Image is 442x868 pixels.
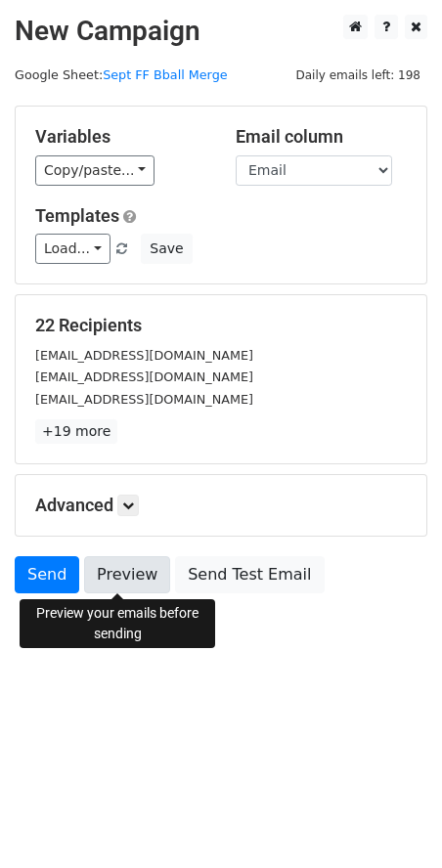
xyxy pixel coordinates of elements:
[141,234,192,264] button: Save
[175,556,324,593] a: Send Test Email
[35,155,155,186] a: Copy/paste...
[15,556,79,593] a: Send
[35,348,253,363] small: [EMAIL_ADDRESS][DOMAIN_NAME]
[35,419,117,444] a: +19 more
[288,65,427,86] span: Daily emails left: 198
[15,15,427,48] h2: New Campaign
[35,315,407,336] h5: 22 Recipients
[344,774,442,868] iframe: Chat Widget
[15,67,228,82] small: Google Sheet:
[35,205,119,226] a: Templates
[236,126,407,148] h5: Email column
[35,495,407,516] h5: Advanced
[35,369,253,384] small: [EMAIL_ADDRESS][DOMAIN_NAME]
[288,67,427,82] a: Daily emails left: 198
[35,126,206,148] h5: Variables
[35,392,253,407] small: [EMAIL_ADDRESS][DOMAIN_NAME]
[35,234,110,264] a: Load...
[20,599,215,648] div: Preview your emails before sending
[103,67,227,82] a: Sept FF Bball Merge
[84,556,170,593] a: Preview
